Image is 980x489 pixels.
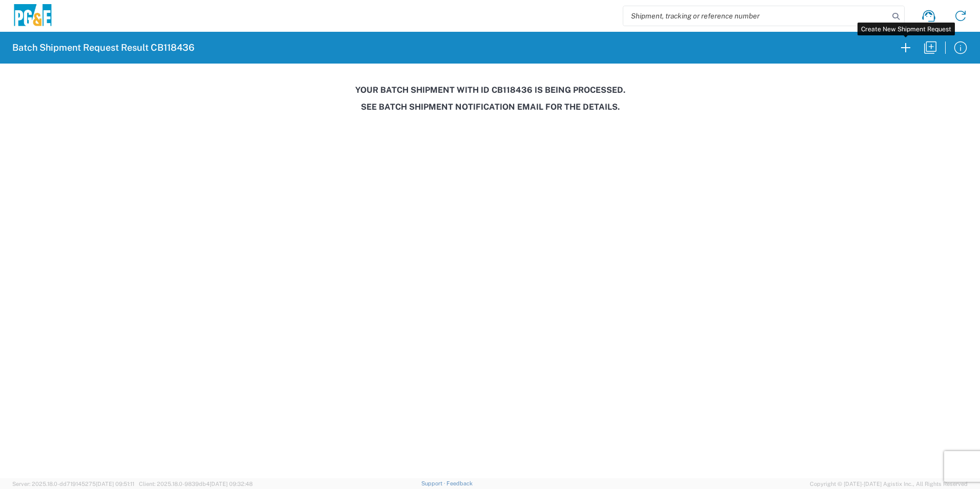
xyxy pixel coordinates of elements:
[210,481,253,487] span: [DATE] 09:32:48
[421,480,447,486] a: Support
[810,479,968,488] span: Copyright © [DATE]-[DATE] Agistix Inc., All Rights Reserved
[446,480,473,486] a: Feedback
[12,4,53,28] img: pge
[7,102,973,112] h3: See Batch Shipment Notification email for the details.
[139,481,253,487] span: Client: 2025.18.0-9839db4
[12,42,194,54] h2: Batch Shipment Request Result CB118436
[623,6,889,26] input: Shipment, tracking or reference number
[96,481,134,487] span: [DATE] 09:51:11
[12,481,134,487] span: Server: 2025.18.0-dd719145275
[7,85,973,95] h3: Your batch shipment with id CB118436 is being processed.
